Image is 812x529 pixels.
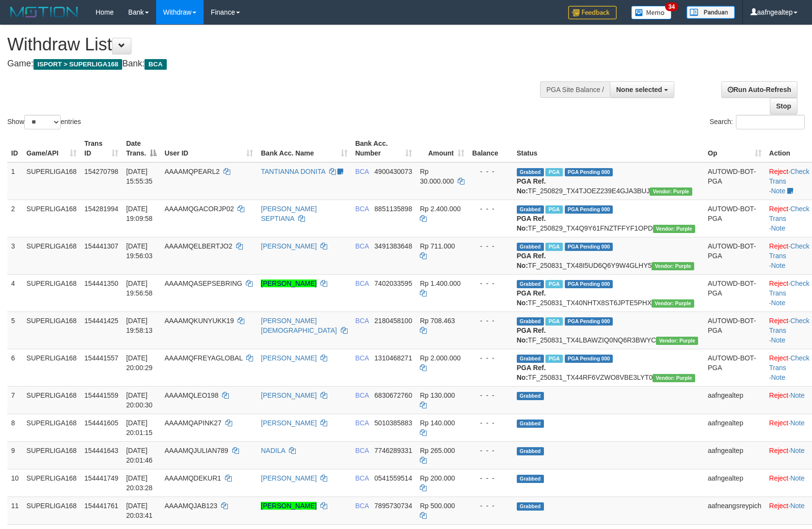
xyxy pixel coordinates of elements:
[790,447,805,454] a: Note
[164,205,234,213] span: AAAAMQGACORJP02
[704,497,765,524] td: aafneangsreypich
[257,135,351,162] th: Bank Acc. Name: activate to sort column ascending
[771,224,785,232] a: Note
[7,414,23,441] td: 8
[653,225,695,233] span: Vendor URL: https://trx4.1velocity.biz
[769,419,789,427] a: Reject
[7,274,23,311] td: 4
[472,473,509,483] div: - - -
[84,317,118,325] span: 154441425
[126,354,153,372] span: [DATE] 20:00:29
[7,441,23,469] td: 9
[769,168,789,175] a: Reject
[769,242,789,250] a: Reject
[790,502,805,510] a: Note
[126,447,153,464] span: [DATE] 20:01:46
[704,469,765,497] td: aafngealtep
[704,414,765,441] td: aafngealtep
[769,354,810,372] a: Check Trans
[261,242,317,250] a: [PERSON_NAME]
[472,279,509,288] div: - - -
[84,419,118,427] span: 154441605
[545,243,562,251] span: Marked by aafsoycanthlai
[261,317,337,334] a: [PERSON_NAME][DEMOGRAPHIC_DATA]
[7,162,23,200] td: 1
[513,274,704,311] td: TF_250831_TX40NHTX8ST6JPTE5PHX
[769,391,789,399] a: Reject
[126,419,153,436] span: [DATE] 20:01:15
[472,501,509,511] div: - - -
[769,205,810,222] a: Check Trans
[164,474,221,482] span: AAAAMQDEKUR1
[261,502,317,510] a: [PERSON_NAME]
[513,349,704,386] td: TF_250831_TX44RF6VZWO8VBE3LYT0
[790,474,805,482] a: Note
[704,386,765,414] td: aafngealtep
[374,502,412,510] span: Copy 7895730734 to clipboard
[565,280,613,288] span: PGA Pending
[7,135,23,162] th: ID
[517,327,546,344] b: PGA Ref. No:
[84,447,118,454] span: 154441643
[374,391,412,399] span: Copy 6830672760 to clipboard
[704,274,765,311] td: AUTOWD-BOT-PGA
[7,35,532,54] h1: Withdraw List
[23,469,81,497] td: SUPERLIGA168
[771,373,785,381] a: Note
[84,391,118,399] span: 154441559
[24,115,61,129] select: Showentries
[704,349,765,386] td: AUTOWD-BOT-PGA
[686,6,735,19] img: panduan.png
[23,162,81,200] td: SUPERLIGA168
[704,441,765,469] td: aafngealtep
[565,205,613,214] span: PGA Pending
[84,502,118,510] span: 154441761
[771,262,785,269] a: Note
[769,280,810,297] a: Check Trans
[468,135,513,162] th: Balance
[160,135,257,162] th: User ID: activate to sort column ascending
[261,168,325,175] a: TANTIANNA DONITA
[122,135,160,162] th: Date Trans.: activate to sort column descending
[653,374,695,382] span: Vendor URL: https://trx4.1velocity.biz
[261,354,317,362] a: [PERSON_NAME]
[420,242,455,250] span: Rp 711.000
[164,391,218,399] span: AAAAMQLEO198
[374,317,412,325] span: Copy 2180458100 to clipboard
[374,205,412,213] span: Copy 8851135898 to clipboard
[374,168,412,175] span: Copy 4900430073 to clipboard
[517,447,544,455] span: Grabbed
[126,474,153,492] span: [DATE] 20:03:28
[164,280,242,287] span: AAAAMQASEPSEBRING
[374,242,412,250] span: Copy 3491383648 to clipboard
[517,177,546,195] b: PGA Ref. No:
[84,168,118,175] span: 154270798
[721,81,797,98] a: Run Auto-Refresh
[7,311,23,349] td: 5
[545,355,562,363] span: Marked by aafsoycanthlai
[23,414,81,441] td: SUPERLIGA168
[565,317,613,326] span: PGA Pending
[7,200,23,237] td: 2
[355,474,369,482] span: BCA
[517,364,546,381] b: PGA Ref. No:
[545,317,562,326] span: Marked by aafsoycanthlai
[545,205,562,214] span: Marked by aafnonsreyleab
[23,200,81,237] td: SUPERLIGA168
[420,391,455,399] span: Rp 130.000
[769,317,810,334] a: Check Trans
[472,446,509,455] div: - - -
[568,6,617,19] img: Feedback.jpg
[261,205,317,222] a: [PERSON_NAME] SEPTIANA
[7,59,532,69] h4: Game: Bank:
[704,162,765,200] td: AUTOWD-BOT-PGA
[540,81,610,98] div: PGA Site Balance /
[164,354,242,362] span: AAAAMQFREYAGLOBAL
[23,441,81,469] td: SUPERLIGA168
[144,59,166,70] span: BCA
[355,502,369,510] span: BCA
[517,502,544,511] span: Grabbed
[769,474,789,482] a: Reject
[517,475,544,483] span: Grabbed
[769,447,789,454] a: Reject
